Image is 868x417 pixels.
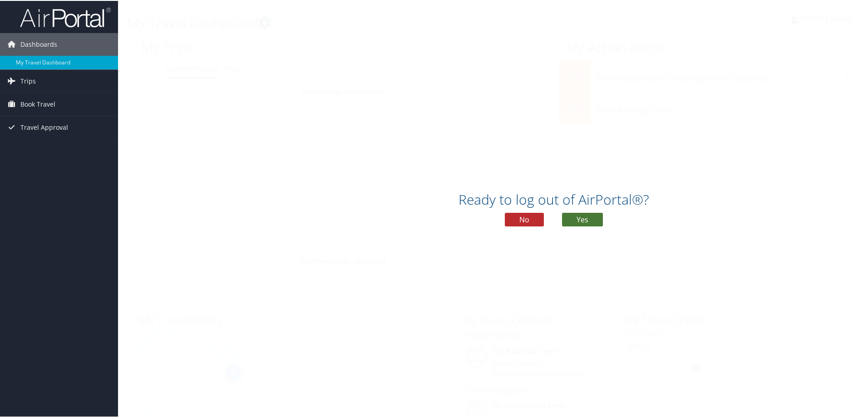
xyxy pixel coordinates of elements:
[562,212,603,226] button: Yes
[20,6,111,27] img: airportal-logo.png
[20,32,57,55] span: Dashboards
[505,212,544,226] button: No
[20,69,36,92] span: Trips
[20,115,68,138] span: Travel Approval
[20,92,55,115] span: Book Travel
